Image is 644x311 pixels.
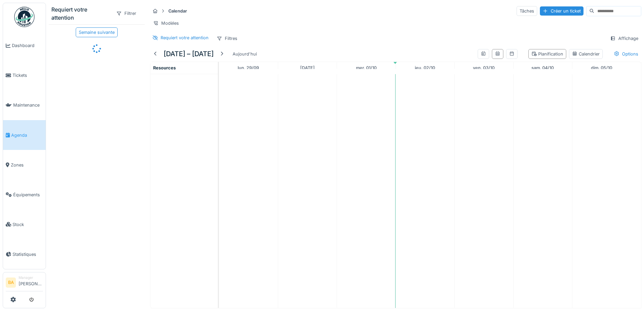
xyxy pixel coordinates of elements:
span: Statistiques [13,251,43,258]
a: BA Manager[PERSON_NAME] [6,275,43,291]
a: 1 octobre 2025 [354,63,378,72]
div: Filtres [214,34,240,43]
div: Calendrier [572,51,600,57]
span: Tickets [13,72,43,79]
a: Maintenance [3,90,46,120]
div: Affichage [607,34,641,43]
a: 29 septembre 2025 [236,63,261,72]
span: Équipements [13,192,43,198]
h5: [DATE] – [DATE] [164,50,214,58]
a: Dashboard [3,31,46,61]
strong: Calendar [166,8,190,14]
a: 3 octobre 2025 [471,63,496,72]
a: 5 octobre 2025 [589,63,614,72]
a: 4 octobre 2025 [530,63,555,72]
a: 2 octobre 2025 [413,63,437,72]
div: Semaine suivante [76,27,118,37]
a: Agenda [3,120,46,150]
a: Zones [3,150,46,180]
a: 30 septembre 2025 [299,63,316,72]
div: Filtrer [113,8,139,18]
div: Requiert votre attention [51,5,111,22]
div: Aujourd'hui [230,49,260,59]
a: Équipements [3,180,46,209]
span: Dashboard [12,42,43,49]
img: Badge_color-CXgf-gQk.svg [14,7,34,27]
div: Modèles [150,18,182,28]
div: Options [611,49,641,59]
div: Requiert votre attention [161,35,209,41]
span: Maintenance [13,102,43,108]
li: [PERSON_NAME] [19,275,43,290]
span: Agenda [11,132,43,138]
a: Tickets [3,61,46,90]
a: Statistiques [3,239,46,269]
div: Planification [531,51,563,57]
div: Manager [19,275,43,280]
span: Stock [13,221,43,228]
span: Resources [153,65,176,70]
div: Créer un ticket [540,6,583,16]
li: BA [6,277,16,288]
a: Stock [3,209,46,239]
span: Zones [11,162,43,168]
div: Tâches [517,6,537,16]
